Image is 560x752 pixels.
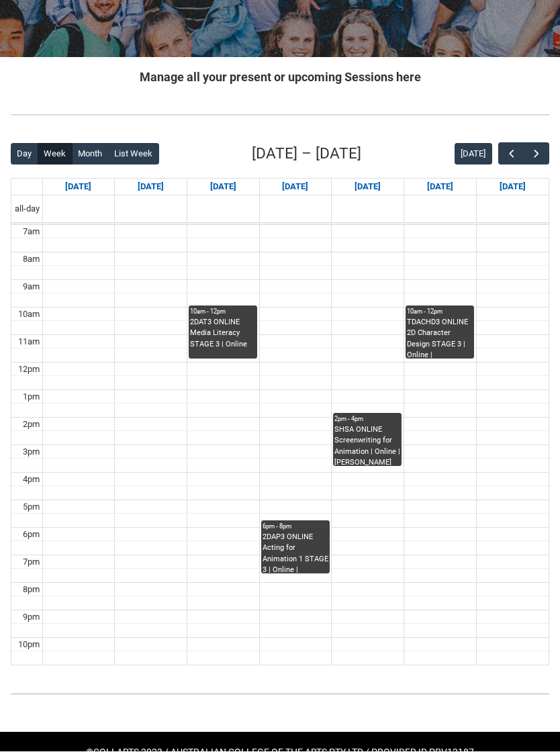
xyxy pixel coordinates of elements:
[11,111,549,120] img: REDU_GREY_LINE
[455,144,492,165] button: [DATE]
[62,179,94,195] a: Go to September 14, 2025
[524,143,549,165] button: Next Week
[498,143,524,165] button: Previous Week
[407,318,473,359] div: TDACHD3 ONLINE 2D Character Design STAGE 3 | Online | [PERSON_NAME]
[407,308,473,317] div: 10am - 12pm
[20,281,42,294] div: 9am
[190,308,256,317] div: 10am - 12pm
[11,690,549,699] img: REDU_GREY_LINE
[352,179,383,195] a: Go to September 18, 2025
[72,144,109,165] button: Month
[20,583,42,597] div: 8pm
[279,179,311,195] a: Go to September 17, 2025
[15,308,42,322] div: 10am
[20,446,42,459] div: 3pm
[20,611,42,624] div: 9pm
[334,415,400,424] div: 2pm - 4pm
[11,144,38,165] button: Day
[424,179,456,195] a: Go to September 19, 2025
[15,336,42,349] div: 11am
[20,253,42,267] div: 8am
[38,144,73,165] button: Week
[20,391,42,404] div: 1pm
[20,528,42,542] div: 6pm
[20,226,42,239] div: 7am
[11,68,549,87] h2: Manage all your present or upcoming Sessions here
[12,203,42,216] span: all-day
[497,179,528,195] a: Go to September 20, 2025
[20,418,42,432] div: 2pm
[263,522,328,532] div: 6pm - 8pm
[20,473,42,487] div: 4pm
[207,179,239,195] a: Go to September 16, 2025
[20,556,42,569] div: 7pm
[334,425,400,466] div: SHSA ONLINE Screenwriting for Animation | Online | [PERSON_NAME]
[252,143,361,166] h2: [DATE] – [DATE]
[20,501,42,514] div: 5pm
[190,318,256,351] div: 2DAT3 ONLINE Media Literacy STAGE 3 | Online
[108,144,159,165] button: List Week
[15,639,42,652] div: 10pm
[15,363,42,377] div: 12pm
[263,532,328,573] div: 2DAP3 ONLINE Acting for Animation 1 STAGE 3 | Online | [PERSON_NAME]
[135,179,167,195] a: Go to September 15, 2025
